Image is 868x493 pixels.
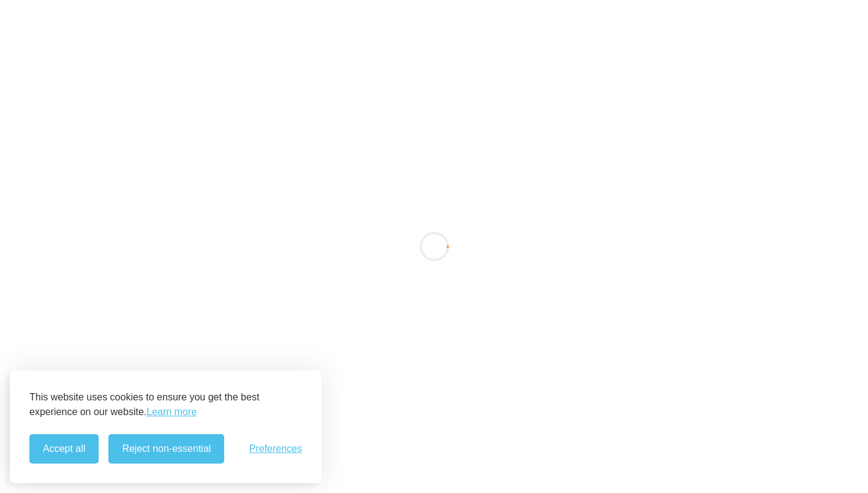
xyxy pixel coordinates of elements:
button: Toggle preferences [249,443,302,454]
button: Accept all cookies [29,434,99,464]
button: Reject non-essential [108,434,224,464]
p: This website uses cookies to ensure you get the best experience on our website. [29,390,302,419]
a: Learn more [146,405,197,419]
span: Preferences [249,443,302,454]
